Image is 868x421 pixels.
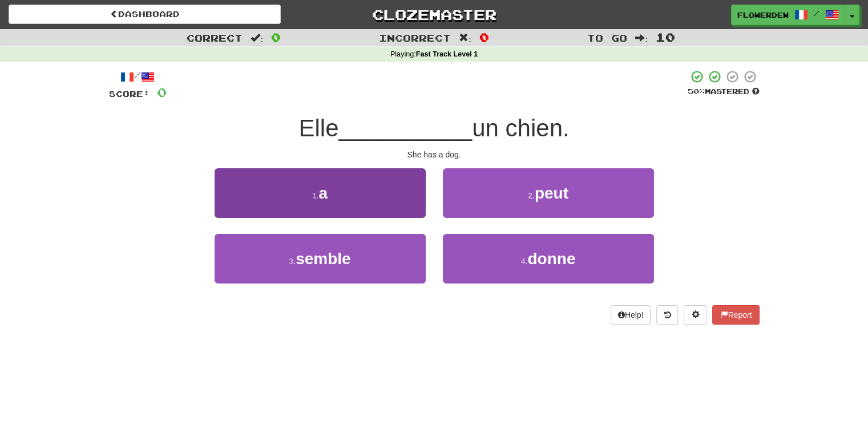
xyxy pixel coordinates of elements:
span: Correct [187,32,243,43]
span: Incorrect [379,32,451,43]
button: 2.peut [443,168,654,218]
span: / [814,9,819,17]
small: 3 . [289,257,296,266]
button: 4.donne [443,234,654,284]
span: donne [527,250,575,268]
div: She has a dog. [109,149,760,160]
span: To go [587,32,627,43]
span: semble [296,250,351,268]
a: Clozemaster [298,5,570,25]
button: Help! [611,305,651,325]
span: Elle [298,115,338,141]
div: Mastered [688,87,760,97]
span: __________ [338,115,472,141]
button: 1.a [215,168,426,218]
small: 4 . [521,257,528,266]
span: Flowerdew [737,10,789,20]
strong: Fast Track Level 1 [416,50,478,58]
button: Round history (alt+y) [656,305,678,325]
div: / [109,70,167,84]
small: 2 . [528,191,535,200]
button: 3.semble [215,234,426,284]
span: 0 [157,85,167,99]
small: 1 . [312,191,319,200]
span: Score: [109,89,150,99]
span: 0 [479,30,489,44]
span: un chien. [472,115,569,141]
a: Flowerdew / [731,5,845,25]
span: 50 % [688,87,705,96]
a: Dashboard [9,5,281,24]
span: a [319,184,328,202]
span: : [251,33,263,43]
span: 0 [271,30,281,44]
span: peut [535,184,568,202]
span: : [459,33,471,43]
span: : [635,33,648,43]
span: 10 [656,30,675,44]
button: Report [712,305,759,325]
